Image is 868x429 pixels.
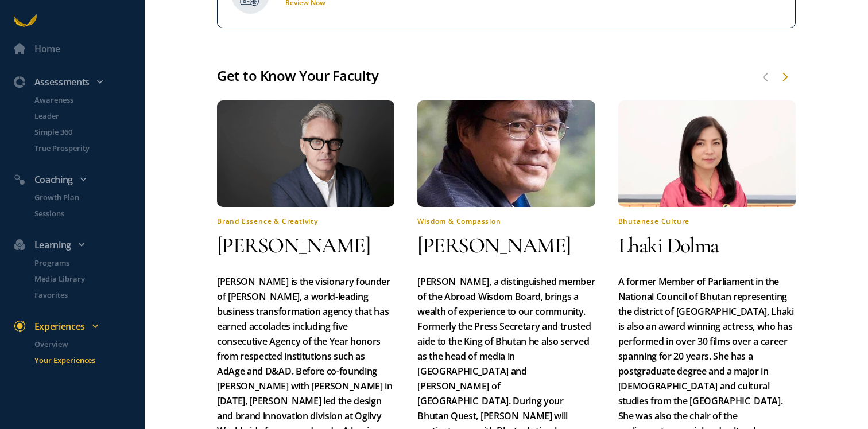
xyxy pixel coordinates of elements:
[217,207,394,226] h4: Brand Essence & Creativity
[618,231,796,260] h2: Lhaki Dolma
[217,231,394,260] h2: [PERSON_NAME]
[21,208,145,219] a: Sessions
[7,172,149,187] div: Coaching
[7,319,149,334] div: Experiences
[7,75,149,89] div: Assessments
[34,142,142,154] p: True Prosperity
[34,126,142,138] p: Simple 360
[34,192,142,203] p: Growth Plan
[21,354,145,366] a: Your Experiences
[7,237,149,252] div: Learning
[21,110,145,122] a: Leader
[34,41,60,56] div: Home
[34,289,142,301] p: Favorites
[618,207,796,226] h4: Bhutanese Culture
[21,142,145,154] a: True Prosperity
[21,94,145,106] a: Awareness
[34,338,142,350] p: Overview
[417,100,595,207] img: quest-1756313271785.jpg
[34,94,142,106] p: Awareness
[21,273,145,284] a: Media Library
[34,208,142,219] p: Sessions
[21,257,145,268] a: Programs
[21,289,145,301] a: Favorites
[34,273,142,284] p: Media Library
[217,65,796,87] div: Get to Know Your Faculty
[34,257,142,268] p: Programs
[417,207,595,226] h4: Wisdom & Compassion
[417,231,595,260] h2: [PERSON_NAME]
[21,338,145,350] a: Overview
[21,126,145,138] a: Simple 360
[618,100,796,207] img: quest-1756313307132.jpg
[21,192,145,203] a: Growth Plan
[34,110,142,122] p: Leader
[217,100,394,207] img: quest-1756313231849.jpg
[34,354,142,366] p: Your Experiences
